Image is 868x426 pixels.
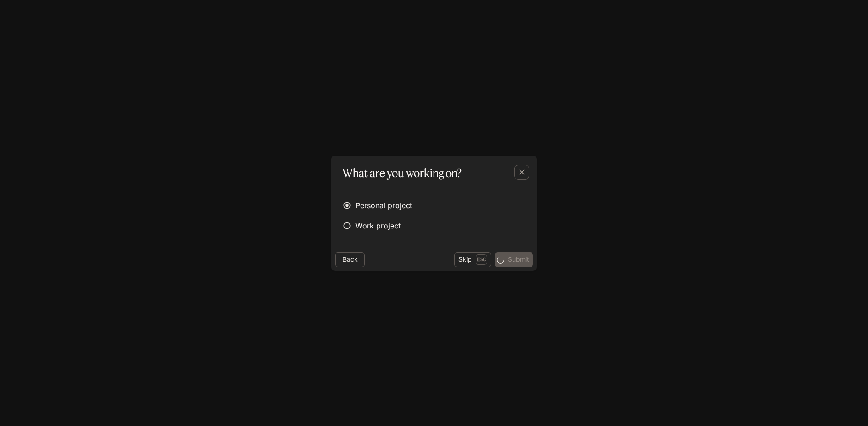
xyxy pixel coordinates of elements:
p: What are you working on? [342,165,462,181]
button: Back [335,252,365,267]
span: Personal project [355,200,412,211]
span: Work project [355,220,401,231]
p: Esc [476,254,487,264]
button: SkipEsc [454,252,491,267]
